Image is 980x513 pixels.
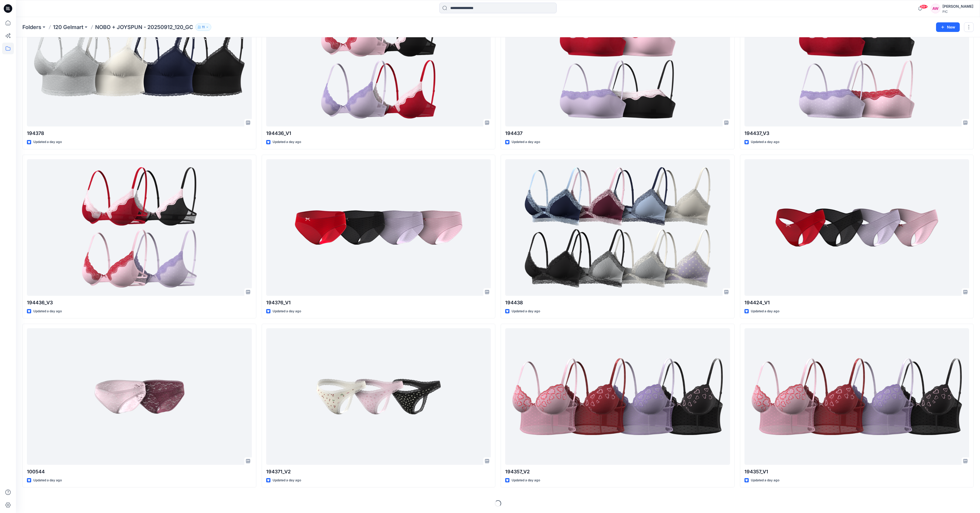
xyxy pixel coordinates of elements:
p: Updated a day ago [512,139,540,145]
p: Updated a day ago [33,478,62,483]
p: Updated a day ago [751,309,779,314]
button: New [936,22,960,32]
p: 100544 [27,468,252,475]
p: Updated a day ago [751,139,779,145]
p: 194357_V2 [505,468,730,475]
div: AW [931,4,940,13]
p: Updated a day ago [273,139,301,145]
button: 11 [195,23,211,31]
a: 194436_V3 [27,159,252,296]
p: Updated a day ago [33,309,62,314]
div: [PERSON_NAME] [942,3,973,10]
p: 194424_V1 [744,299,969,306]
p: 194436_V1 [266,130,491,137]
a: Folders [22,23,41,31]
p: Updated a day ago [512,478,540,483]
a: 194357_V2 [505,328,730,465]
p: 11 [202,24,205,30]
p: 194371_V2 [266,468,491,475]
p: NOBO + JOYSPUN - 20250912_120_GC [95,23,193,31]
p: 194438 [505,299,730,306]
span: 99+ [920,5,928,9]
a: 194371_V2 [266,328,491,465]
a: 194424_V1 [744,159,969,296]
p: 194378 [27,130,252,137]
p: Updated a day ago [33,139,62,145]
p: 194436_V3 [27,299,252,306]
div: PIC [942,10,973,14]
p: 194437_V3 [744,130,969,137]
p: 194437 [505,130,730,137]
a: 100544 [27,328,252,465]
a: 194376_V1 [266,159,491,296]
p: Updated a day ago [273,309,301,314]
p: Updated a day ago [751,478,779,483]
p: Updated a day ago [273,478,301,483]
p: 194376_V1 [266,299,491,306]
a: 194357_V1 [744,328,969,465]
p: 194357_V1 [744,468,969,475]
a: 120 Gelmart [53,23,83,31]
p: Updated a day ago [512,309,540,314]
a: 194438 [505,159,730,296]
